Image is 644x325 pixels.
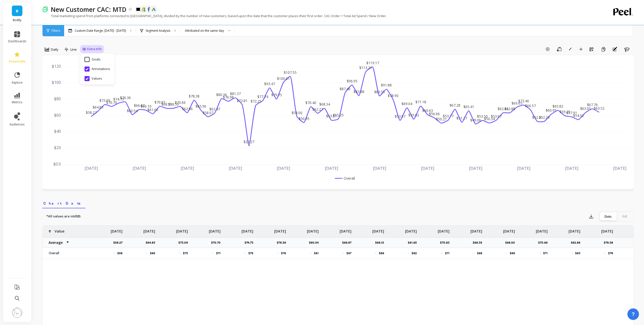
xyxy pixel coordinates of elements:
p: $75 [248,251,253,255]
p: $70.83 [440,241,453,245]
p: [DATE] [372,226,384,234]
p: $66.87 [342,241,354,245]
p: $78 [608,251,613,255]
p: [DATE] [274,226,286,234]
p: [DATE] [405,226,417,234]
span: explore [12,81,23,85]
img: api.google.svg [151,7,156,12]
span: Daily [51,47,58,52]
span: essentials [9,59,25,63]
span: Line [70,47,77,52]
p: [DATE] [470,226,482,234]
p: Bodily [8,18,26,22]
p: $76.36 [277,241,289,245]
p: Segment Analysis [146,29,170,33]
span: metrics [12,100,22,104]
span: B [16,8,18,14]
p: $68.35 [473,241,485,245]
p: $58 [117,251,123,255]
img: api.klaviyo.svg [136,8,141,11]
p: $61.65 [408,241,420,245]
p: $66.10 [375,241,387,245]
span: dashboards [8,39,26,43]
p: $69 [510,251,515,255]
p: [DATE] [601,226,613,234]
p: [DATE] [143,226,155,234]
span: Filters [52,29,60,33]
p: $71 [445,251,450,255]
p: Custom Date Range, [DATE] - [DATE] [75,29,126,33]
p: [DATE] [242,226,253,234]
div: Dots [600,212,616,220]
p: $73 [183,251,188,255]
p: [DATE] [176,226,188,234]
p: $63 [575,251,580,255]
p: $62 [412,251,417,255]
span: Chart Data [43,201,85,206]
p: $70.66 [538,241,551,245]
p: [DATE] [438,226,450,234]
p: $73.09 [178,241,191,245]
p: $67 [346,251,351,255]
div: Fill [616,212,633,220]
strong: USD. [73,214,82,218]
p: [DATE] [209,226,221,234]
p: [DATE] [569,226,580,234]
p: Overall [46,251,90,255]
p: $64.83 [146,241,158,245]
span: ? [632,311,635,318]
p: $71 [216,251,221,255]
img: header icon [42,6,48,12]
p: *All values are in [46,214,82,219]
p: [DATE] [340,226,351,234]
p: [DATE] [503,226,515,234]
button: ? [627,308,639,320]
p: $78.38 [604,241,616,245]
p: $70.70 [211,241,224,245]
span: Extra Info [87,47,102,52]
p: $68 [477,251,482,255]
p: $60.54 [309,241,322,245]
p: $62.86 [571,241,583,245]
img: api.fb.svg [146,7,151,12]
p: $61 [314,251,319,255]
p: Total marketing spend from platforms connected to [GEOGRAPHIC_DATA], divided by the number of new... [42,14,387,18]
p: $66 [379,251,384,255]
p: [DATE] [307,226,319,234]
p: $68.50 [505,241,518,245]
p: Value [55,226,64,234]
p: [DATE] [536,226,548,234]
nav: Tabs [42,197,634,208]
p: [DATE] [111,226,123,234]
img: api.shopify.svg [141,7,146,12]
p: $74.73 [245,241,256,245]
p: $58.27 [113,241,126,245]
p: $71 [543,251,548,255]
p: $65 [150,251,155,255]
p: $76 [281,251,286,255]
p: New Customer CAC: MTD [51,5,127,14]
img: profile picture [12,308,22,318]
span: audiences [10,122,25,126]
div: Attributed on the same day [185,28,224,33]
